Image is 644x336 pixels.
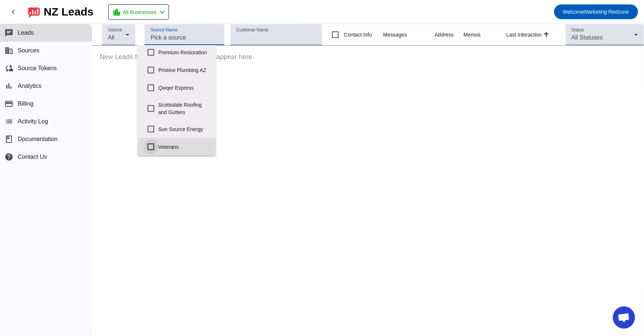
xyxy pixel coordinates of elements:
[343,31,372,38] label: Contact Info
[18,100,34,107] span: Billing
[4,135,13,144] span: book
[158,97,210,120] label: Scottsdale Roofing and Gutters
[18,65,57,72] span: Source Tokens
[572,28,584,32] mat-label: Status
[158,8,167,17] mat-icon: chevron_left
[123,7,156,17] span: All Businesses
[563,9,584,15] span: Welcome
[4,64,13,73] mat-icon: cloud_sync
[158,80,210,96] label: Qwqer Express
[18,118,48,125] span: Activity Log
[4,46,13,55] mat-icon: business
[108,28,122,32] mat-label: Source
[28,6,40,18] img: logo
[92,46,644,68] p: New Leads from Activated Sources will appear here.
[18,30,34,36] span: Leads
[554,4,638,19] button: WelcomeMarketing Redzone
[563,7,630,17] span: Marketing Redzone
[572,34,603,41] span: All Statuses
[9,7,18,16] mat-icon: chevron_left
[4,99,13,108] mat-icon: payment
[112,8,121,17] mat-icon: location_city
[236,28,268,32] mat-label: Customer Name
[464,24,506,46] th: Memos
[18,83,41,89] span: Analytics
[18,136,58,143] span: Documentation
[44,7,94,17] div: NZ Leads
[158,121,210,137] label: Sun Source Energy
[158,62,210,78] label: Pristine Plumbing AZ
[108,4,169,20] button: All Businesses
[150,28,177,32] mat-label: Source Name
[150,33,218,42] input: Pick a source
[613,306,635,329] div: Open chat
[383,24,435,46] th: Messages
[158,44,210,61] label: Premium Restoration
[4,82,13,90] mat-icon: bar_chart
[158,139,210,155] label: Veterans
[506,31,542,38] div: Last Interaction
[4,28,13,37] mat-icon: chat
[18,154,47,160] span: Contact Us
[4,152,13,161] mat-icon: help
[108,34,115,41] span: All
[4,117,13,126] mat-icon: list
[18,47,40,54] span: Sources
[434,24,464,46] th: Address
